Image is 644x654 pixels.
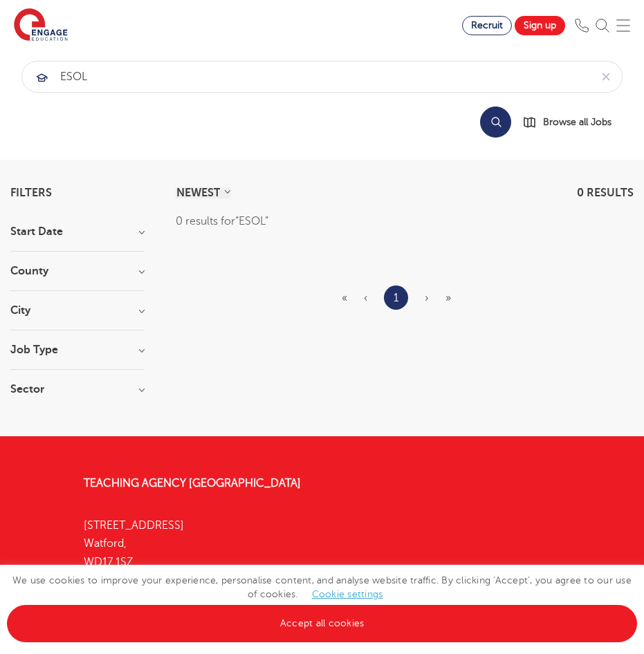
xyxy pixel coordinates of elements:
[616,19,630,32] img: Mobile Menu
[10,305,145,316] h3: City
[10,226,145,237] h3: Start Date
[21,61,623,93] div: Submit
[10,384,145,395] h3: Sector
[515,16,565,35] a: Sign up
[84,516,561,607] p: [STREET_ADDRESS] Watford, WD17 1SZ 01923 281040
[522,114,623,130] a: Browse all Jobs
[22,62,590,92] input: Submit
[394,289,398,307] a: 1
[364,292,367,304] span: ‹
[84,477,301,489] a: Teaching Agency [GEOGRAPHIC_DATA]
[590,62,622,92] button: Clear
[577,187,634,199] span: 0 results
[7,605,637,642] a: Accept all cookies
[480,106,511,138] button: Search
[235,215,268,227] q: ESOL
[471,20,503,30] span: Recruit
[445,292,451,304] span: »
[7,575,637,628] span: We use cookies to improve your experience, personalise content, and analyse website traffic. By c...
[176,212,634,230] div: 0 results for
[14,8,68,43] img: Engage Education
[10,265,145,277] h3: County
[10,344,145,355] h3: Job Type
[312,589,383,599] a: Cookie settings
[342,292,347,304] span: «
[596,19,609,32] img: Search
[543,114,611,130] span: Browse all Jobs
[425,292,429,304] span: ›
[462,16,512,35] a: Recruit
[575,19,589,32] img: Phone
[10,187,52,198] span: Filters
